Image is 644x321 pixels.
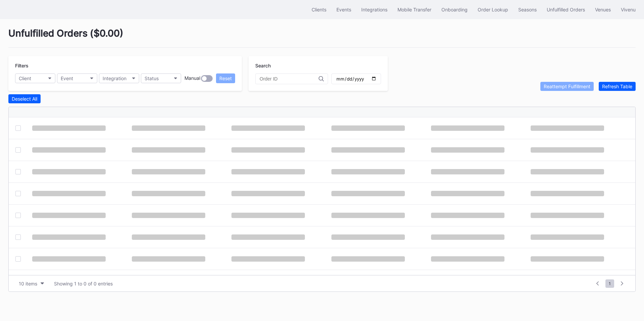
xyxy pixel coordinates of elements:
button: Event [57,73,97,83]
div: Refresh Table [602,84,632,89]
button: Client [15,73,55,83]
button: Reattempt Fulfillment [540,82,594,91]
div: Events [336,7,351,12]
button: Seasons [513,3,542,16]
div: Integrations [361,7,387,12]
div: Integration [103,75,126,81]
button: Unfulfilled Orders [542,3,590,16]
div: Mobile Transfer [397,7,431,12]
div: Reset [219,75,232,81]
button: Integrations [356,3,392,16]
div: Showing 1 to 0 of 0 entries [54,281,113,286]
button: Onboarding [436,3,473,16]
button: Status [141,73,181,83]
div: Vivenu [621,7,636,12]
div: Event [61,75,73,81]
button: Deselect All [8,94,41,103]
div: Manual [184,75,200,82]
button: 10 items [15,279,47,288]
button: Refresh Table [599,82,636,91]
button: Vivenu [616,3,641,16]
div: Status [145,75,159,81]
span: 1 [605,279,614,288]
div: Deselect All [12,96,37,102]
input: Order ID [260,76,319,82]
div: Filters [15,63,235,68]
div: 10 items [19,281,37,286]
div: Unfulfilled Orders [547,7,585,12]
div: Clients [312,7,326,12]
div: Unfulfilled Orders ( $0.00 ) [8,28,636,48]
button: Mobile Transfer [392,3,436,16]
div: Client [19,75,31,81]
button: Order Lookup [473,3,513,16]
button: Venues [590,3,616,16]
button: Integration [99,73,139,83]
div: Reattempt Fulfillment [544,84,590,89]
button: Events [331,3,356,16]
button: Reset [216,73,235,83]
div: Search [255,63,381,68]
div: Onboarding [441,7,468,12]
div: Order Lookup [478,7,508,12]
div: Venues [595,7,611,12]
div: Seasons [518,7,537,12]
button: Clients [307,3,331,16]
